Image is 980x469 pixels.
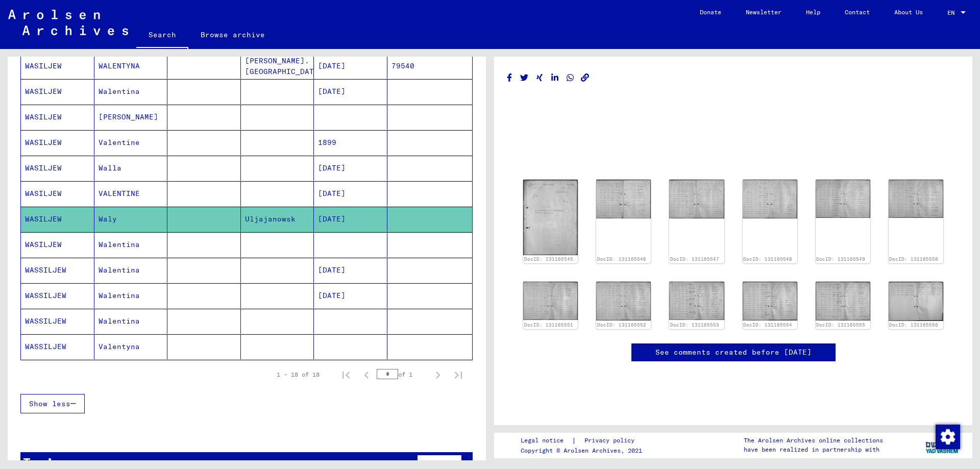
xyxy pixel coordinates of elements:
mat-cell: Walentina [94,258,168,283]
mat-cell: Valentine [94,130,168,155]
img: 001.jpg [596,180,651,218]
mat-cell: WASILJEW [21,207,94,232]
mat-cell: Walentina [94,309,168,334]
button: First page [336,364,356,385]
button: Copy link [580,71,591,84]
a: Privacy policy [576,435,647,446]
a: DocID: 131165550 [889,256,938,262]
mat-cell: WASSILJEW [21,258,94,283]
a: DocID: 131165554 [743,322,792,328]
a: DocID: 131165549 [816,256,865,262]
mat-cell: VALENTINE [94,181,168,206]
button: Next page [428,364,448,385]
mat-cell: Walentina [94,232,168,257]
mat-cell: WASILJEW [21,181,94,206]
img: 001.jpg [743,282,797,320]
mat-cell: WASSILJEW [21,334,94,359]
mat-cell: 79540 [387,54,473,79]
p: Copyright © Arolsen Archives, 2021 [521,446,647,455]
div: Change consent [935,424,960,449]
img: Change consent [936,425,960,449]
a: DocID: 131165545 [524,256,573,262]
span: EN [947,9,959,16]
a: DocID: 131165553 [670,322,719,328]
a: DocID: 131165556 [889,322,938,328]
span: Show less [29,399,70,408]
mat-cell: [DATE] [314,54,387,79]
button: Previous page [356,364,377,385]
p: have been realized in partnership with [744,445,883,454]
mat-cell: [DATE] [314,258,387,283]
img: Arolsen_neg.svg [8,10,128,35]
a: Browse archive [188,22,277,47]
img: 001.jpg [816,180,870,218]
img: 001.jpg [743,180,797,218]
img: 001.jpg [669,180,724,218]
button: Last page [448,364,469,385]
img: 001.jpg [889,282,943,320]
a: DocID: 131165547 [670,256,719,262]
a: Legal notice [521,435,572,446]
a: Search [136,22,188,49]
mat-cell: [DATE] [314,207,387,232]
img: 001.jpg [816,282,870,320]
button: Share on Xing [534,71,545,84]
mat-cell: 1899 [314,130,387,155]
mat-cell: [DATE] [314,283,387,308]
mat-cell: [DATE] [314,156,387,181]
mat-cell: WASILJEW [21,156,94,181]
mat-cell: WASILJEW [21,232,94,257]
mat-cell: WASILJEW [21,130,94,155]
mat-cell: [DATE] [314,181,387,206]
a: DocID: 131165555 [816,322,865,328]
mat-cell: Uljajanowsk [241,207,314,232]
img: yv_logo.png [923,432,962,458]
div: of 1 [377,369,428,379]
mat-cell: WASILJEW [21,54,94,79]
mat-cell: Walentina [94,283,168,308]
mat-cell: Walentina [94,79,168,104]
button: Share on Facebook [504,71,515,84]
button: Show less [20,394,85,413]
button: Share on WhatsApp [565,71,576,84]
img: 001.jpg [523,180,578,255]
img: 001.jpg [523,282,578,320]
mat-cell: WASSILJEW [21,309,94,334]
img: 001.jpg [889,180,943,218]
p: The Arolsen Archives online collections [744,436,883,445]
mat-cell: WALENTYNA [94,54,168,79]
a: DocID: 131165546 [597,256,646,262]
mat-cell: Valentyna [94,334,168,359]
mat-cell: [DATE] [314,79,387,104]
a: DocID: 131165551 [524,322,573,328]
mat-cell: WASSILJEW [21,283,94,308]
button: Share on Twitter [519,71,530,84]
span: Filter [426,460,453,469]
a: DocID: 131165548 [743,256,792,262]
img: 001.jpg [596,282,651,320]
mat-cell: WASILJEW [21,105,94,130]
button: Share on LinkedIn [550,71,560,84]
mat-cell: Walla [94,156,168,181]
mat-cell: [PERSON_NAME]. [GEOGRAPHIC_DATA] [241,54,314,79]
div: 1 – 18 of 18 [277,370,320,379]
mat-cell: [PERSON_NAME] [94,105,168,130]
a: DocID: 131165552 [597,322,646,328]
img: 001.jpg [669,282,724,320]
mat-cell: Waly [94,207,168,232]
mat-cell: WASILJEW [21,79,94,104]
div: | [521,435,647,446]
a: See comments created before [DATE] [655,347,812,358]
